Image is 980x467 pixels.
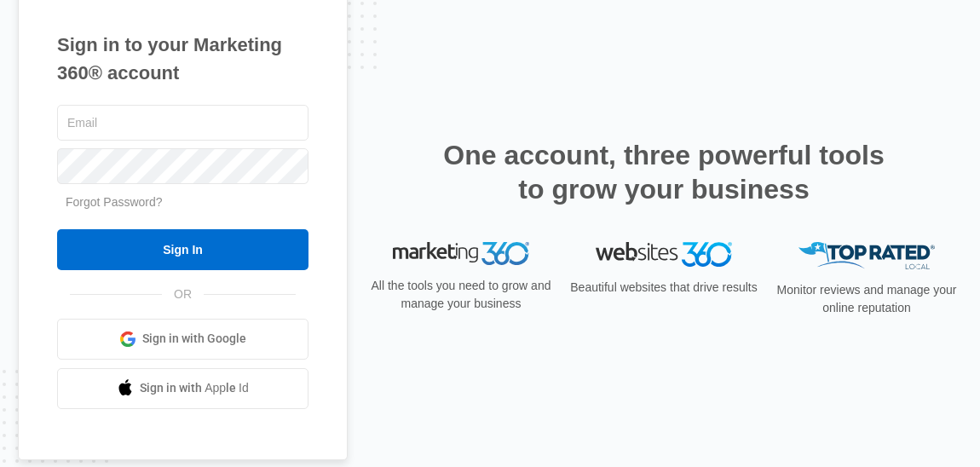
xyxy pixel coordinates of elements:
[57,319,308,360] a: Sign in with Google
[66,195,163,209] a: Forgot Password?
[393,242,529,266] img: Marketing 360
[438,138,890,206] h2: One account, three powerful tools to grow your business
[142,330,246,348] span: Sign in with Google
[162,285,204,303] span: OR
[57,31,308,87] h1: Sign in to your Marketing 360® account
[771,281,962,317] p: Monitor reviews and manage your online reputation
[366,277,556,313] p: All the tools you need to grow and manage your business
[57,105,308,141] input: Email
[596,242,732,267] img: Websites 360
[57,229,308,270] input: Sign In
[57,368,308,409] a: Sign in with Apple Id
[798,242,935,270] img: Top Rated Local
[140,379,249,397] span: Sign in with Apple Id
[568,279,759,297] p: Beautiful websites that drive results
